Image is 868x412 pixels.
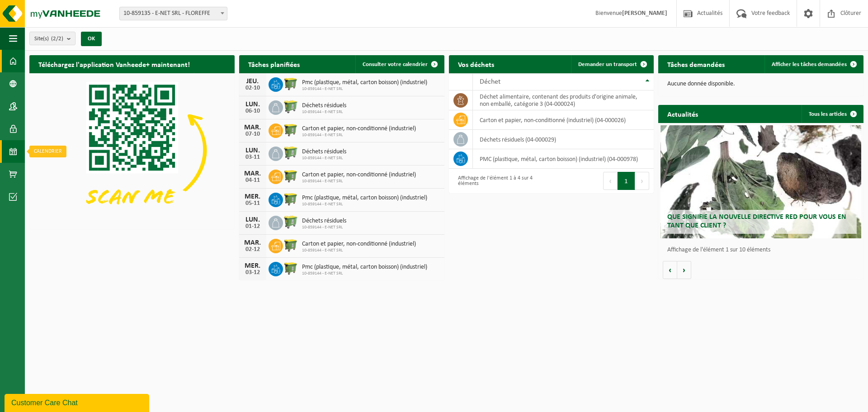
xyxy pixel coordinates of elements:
[302,202,427,207] span: 10-859144 - E-NET SRL
[663,261,677,279] button: Vorige
[283,99,298,114] img: WB-0660-HPE-GN-50
[239,55,309,73] h2: Tâches planifiées
[473,130,654,149] td: déchets résiduels (04-000029)
[658,105,707,123] h2: Actualités
[244,246,262,253] div: 02-12
[283,260,298,276] img: WB-1100-HPE-GN-50
[363,62,428,67] span: Consulter votre calendrier
[302,248,416,253] span: 10-859144 - E-NET SRL
[34,32,63,46] span: Site(s)
[302,271,427,276] span: 10-859144 - E-NET SRL
[283,191,298,207] img: WB-1100-HPE-GN-50
[453,171,547,191] div: Affichage de l'élément 1 à 4 sur 4 éléments
[244,154,262,161] div: 03-11
[449,55,503,73] h2: Vos déchets
[302,109,346,115] span: 10-859144 - E-NET SRL
[283,237,298,253] img: WB-1100-HPE-GN-50
[578,62,637,67] span: Demander un transport
[244,124,262,131] div: MAR.
[81,32,102,46] button: OK
[29,73,235,227] img: Download de VHEPlus App
[302,241,416,248] span: Carton et papier, non-conditionné (industriel)
[667,213,846,229] span: Que signifie la nouvelle directive RED pour vous en tant que client ?
[244,131,262,137] div: 07-10
[244,239,262,246] div: MAR.
[283,168,298,184] img: WB-1100-HPE-GN-50
[29,32,75,45] button: Site(s)(2/2)
[244,108,262,114] div: 06-10
[302,148,346,156] span: Déchets résiduels
[5,392,151,412] iframe: chat widget
[244,223,262,230] div: 01-12
[302,171,416,179] span: Carton et papier, non-conditionné (industriel)
[244,101,262,108] div: LUN.
[302,125,416,133] span: Carton et papier, non-conditionné (industriel)
[283,122,298,137] img: WB-1100-HPE-GN-50
[302,86,427,92] span: 10-859144 - E-NET SRL
[244,78,262,85] div: JEU.
[302,179,416,184] span: 10-859144 - E-NET SRL
[283,214,298,230] img: WB-0660-HPE-GN-50
[473,149,654,169] td: PMC (plastique, métal, carton boisson) (industriel) (04-000978)
[660,125,862,238] a: Que signifie la nouvelle directive RED pour vous en tant que client ?
[283,76,298,91] img: WB-1100-HPE-GN-50
[473,110,654,130] td: carton et papier, non-conditionné (industriel) (04-000026)
[802,105,863,123] a: Tous les articles
[283,145,298,161] img: WB-0660-HPE-GN-50
[635,172,649,190] button: Next
[658,55,734,73] h2: Tâches demandées
[302,218,346,225] span: Déchets résiduels
[355,55,443,73] a: Consulter votre calendrier
[244,262,262,270] div: MER.
[302,102,346,109] span: Déchets résiduels
[571,55,653,73] a: Demander un transport
[244,270,262,276] div: 03-12
[772,62,847,67] span: Afficher les tâches demandées
[244,85,262,91] div: 02-10
[302,194,427,202] span: Pmc (plastique, métal, carton boisson) (industriel)
[603,172,618,190] button: Previous
[764,55,863,73] a: Afficher les tâches demandées
[119,7,227,20] span: 10-859135 - E-NET SRL - FLOREFFE
[244,147,262,154] div: LUN.
[244,170,262,177] div: MAR.
[677,261,691,279] button: Volgende
[473,90,654,110] td: déchet alimentaire, contenant des produits d'origine animale, non emballé, catégorie 3 (04-000024)
[302,79,427,86] span: Pmc (plastique, métal, carton boisson) (industriel)
[302,225,346,230] span: 10-859144 - E-NET SRL
[244,216,262,223] div: LUN.
[244,193,262,200] div: MER.
[622,10,667,17] strong: [PERSON_NAME]
[618,172,635,190] button: 1
[302,156,346,161] span: 10-859144 - E-NET SRL
[302,133,416,138] span: 10-859144 - E-NET SRL
[244,200,262,207] div: 05-11
[244,177,262,184] div: 04-11
[29,55,199,73] h2: Téléchargez l'application Vanheede+ maintenant!
[667,247,859,253] p: Affichage de l'élément 1 sur 10 éléments
[480,78,500,85] span: Déchet
[302,264,427,271] span: Pmc (plastique, métal, carton boisson) (industriel)
[120,7,227,20] span: 10-859135 - E-NET SRL - FLOREFFE
[51,36,63,42] count: (2/2)
[667,81,854,87] p: Aucune donnée disponible.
